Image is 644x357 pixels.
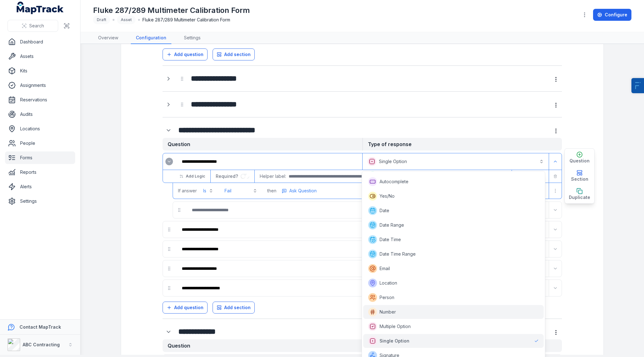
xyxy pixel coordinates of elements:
[571,176,588,182] span: Section
[380,338,409,344] span: Single Option
[364,155,547,168] button: Single Option
[569,194,590,201] span: Duplicate
[565,185,594,203] button: Duplicate
[380,265,390,272] span: Email
[380,309,396,315] span: Number
[565,167,594,185] button: Section
[380,207,389,214] span: Date
[216,173,241,179] span: Required?
[380,280,397,286] span: Location
[380,323,411,330] span: Multiple Option
[186,174,205,179] span: Add Logic
[569,158,590,164] span: Question
[380,294,394,301] span: Person
[380,222,404,228] span: Date Range
[241,174,249,179] input: :rh8:-form-item-label
[175,171,209,182] button: Add Logic
[260,173,286,179] span: Helper label:
[380,193,395,199] span: Yes/No
[380,178,408,185] span: Autocomplete
[380,251,416,257] span: Date Time Range
[380,236,401,243] span: Date Time
[565,149,594,167] button: Question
